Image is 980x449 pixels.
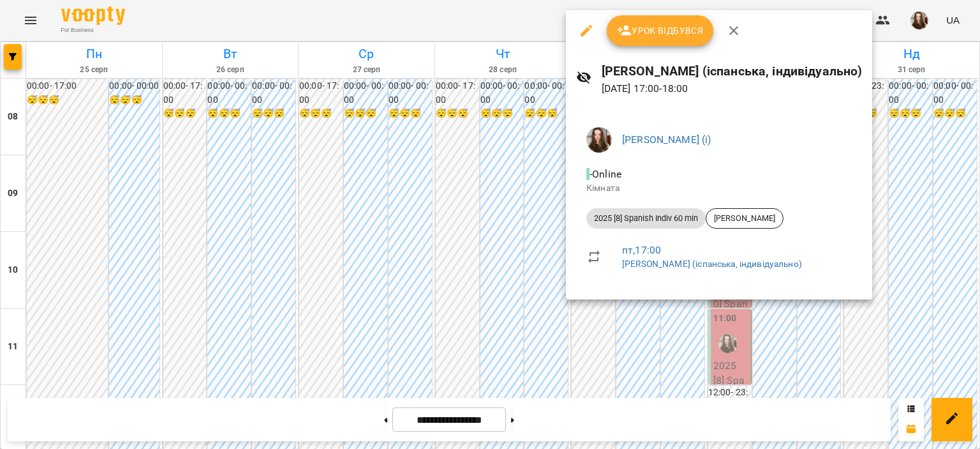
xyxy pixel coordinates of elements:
button: Урок відбувся [607,15,714,46]
a: [PERSON_NAME] (і) [622,133,711,146]
a: пт , 17:00 [622,244,661,256]
p: [DATE] 17:00 - 18:00 [602,81,863,96]
h6: [PERSON_NAME] (іспанська, індивідуально) [602,61,863,81]
span: Урок відбувся [617,23,704,38]
a: [PERSON_NAME] (іспанська, індивідуально) [622,259,802,269]
img: f828951e34a2a7ae30fa923eeeaf7e77.jpg [586,127,612,153]
span: [PERSON_NAME] [706,213,783,224]
span: - Online [586,168,624,180]
span: 2025 [8] Spanish Indiv 60 min [586,213,706,224]
div: [PERSON_NAME] [706,208,783,229]
p: Кімната [586,182,852,195]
